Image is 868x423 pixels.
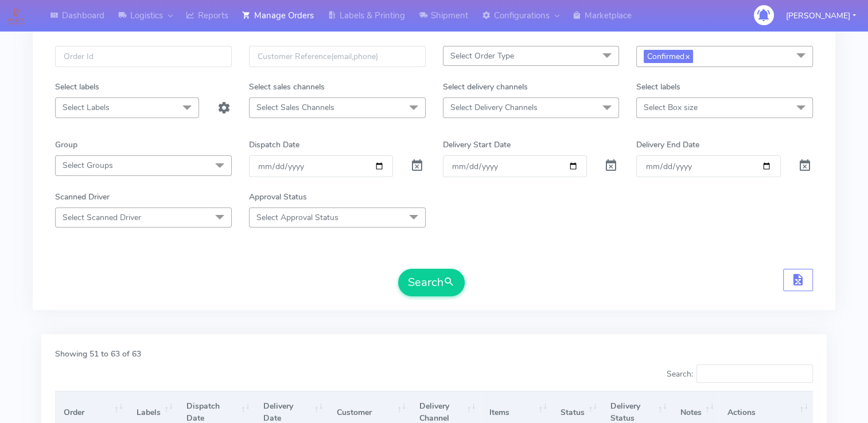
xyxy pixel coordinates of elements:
[450,50,514,61] span: Select Order Type
[249,139,299,151] label: Dispatch Date
[443,81,528,93] label: Select delivery channels
[55,139,77,151] label: Group
[55,46,232,67] input: Order Id
[666,365,813,383] label: Search:
[443,139,511,151] label: Delivery Start Date
[636,139,699,151] label: Delivery End Date
[696,365,813,383] input: Search:
[55,81,99,93] label: Select labels
[644,50,693,63] span: Confirmed
[249,46,426,67] input: Customer Reference(email,phone)
[256,212,338,223] span: Select Approval Status
[63,160,113,171] span: Select Groups
[55,191,110,203] label: Scanned Driver
[55,348,141,360] label: Showing 51 to 63 of 63
[684,50,690,62] a: x
[777,4,865,28] button: [PERSON_NAME]
[450,102,538,113] span: Select Delivery Channels
[249,191,307,203] label: Approval Status
[63,102,110,113] span: Select Labels
[644,102,698,113] span: Select Box size
[636,81,680,93] label: Select labels
[256,102,334,113] span: Select Sales Channels
[249,81,325,93] label: Select sales channels
[398,269,465,296] button: Search
[63,212,141,223] span: Select Scanned Driver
